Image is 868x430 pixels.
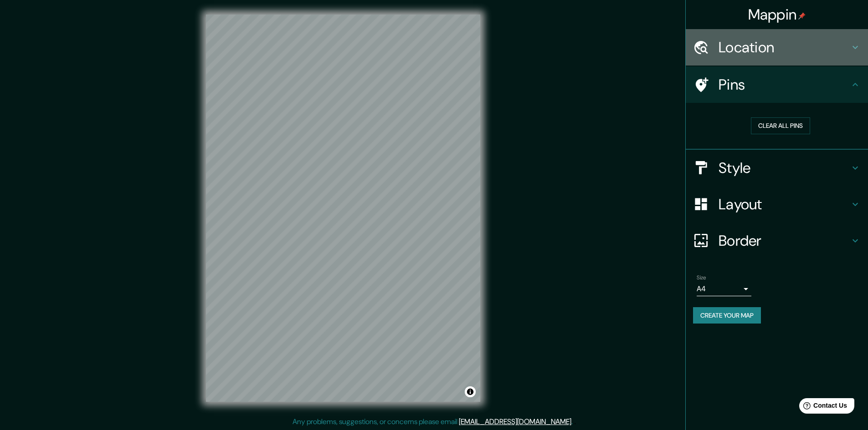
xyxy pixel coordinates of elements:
[693,307,761,324] button: Create your map
[686,223,868,259] div: Border
[459,417,571,426] a: [EMAIL_ADDRESS][DOMAIN_NAME]
[748,5,806,24] h4: Mappin
[719,195,850,213] h4: Layout
[686,186,868,223] div: Layout
[206,15,480,402] canvas: Map
[787,395,858,420] iframe: Help widget launcher
[751,117,810,134] button: Clear all pins
[719,76,850,94] h4: Pins
[697,282,751,296] div: A4
[465,386,476,397] button: Toggle attribution
[574,416,576,427] div: .
[293,416,573,427] p: Any problems, suggestions, or concerns please email .
[686,66,868,103] div: Pins
[798,12,806,20] img: pin-icon.png
[686,150,868,186] div: Style
[719,232,850,250] h4: Border
[573,416,574,427] div: .
[719,159,850,177] h4: Style
[719,38,850,56] h4: Location
[697,273,706,281] label: Size
[686,29,868,66] div: Location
